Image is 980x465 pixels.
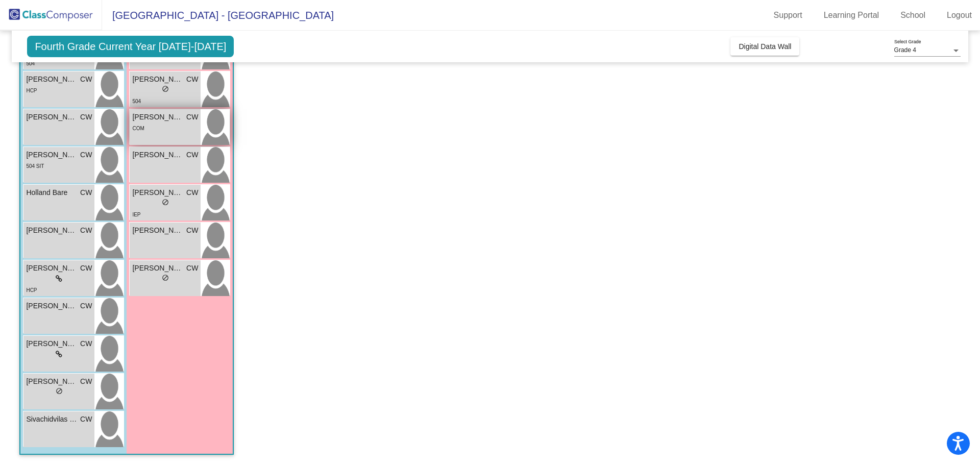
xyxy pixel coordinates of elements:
[162,199,169,206] span: do_not_disturb_alt
[162,85,169,92] span: do_not_disturb_alt
[26,301,77,311] span: [PERSON_NAME]
[56,387,63,395] span: do_not_disturb_alt
[26,414,77,425] span: Sivachidvilas [PERSON_NAME]
[186,74,198,85] span: CW
[80,414,92,425] span: CW
[186,263,198,274] span: CW
[80,225,92,236] span: CW
[132,150,183,160] span: [PERSON_NAME]
[739,42,791,51] span: Digital Data Wall
[26,287,37,293] span: HCP
[26,112,77,123] span: [PERSON_NAME]
[26,163,44,169] span: 504 SIT
[162,274,169,281] span: do_not_disturb_alt
[186,112,198,123] span: CW
[26,225,77,236] span: [PERSON_NAME] [PERSON_NAME]
[26,338,77,349] span: [PERSON_NAME]
[186,150,198,160] span: CW
[766,7,811,23] a: Support
[132,225,183,236] span: [PERSON_NAME]
[894,46,916,54] span: Grade 4
[892,7,934,23] a: School
[132,126,144,131] span: COM
[186,225,198,236] span: CW
[26,187,77,198] span: Holland Bare
[132,112,183,123] span: [PERSON_NAME]
[80,301,92,311] span: CW
[26,61,35,66] span: 504
[80,338,92,349] span: CW
[132,74,183,85] span: [PERSON_NAME]
[80,187,92,198] span: CW
[132,212,140,217] span: IEP
[132,263,183,274] span: [PERSON_NAME]
[132,187,183,198] span: [PERSON_NAME]
[816,7,888,23] a: Learning Portal
[26,74,77,85] span: [PERSON_NAME]
[132,99,141,104] span: 504
[102,7,334,23] span: [GEOGRAPHIC_DATA] - [GEOGRAPHIC_DATA]
[27,36,234,57] span: Fourth Grade Current Year [DATE]-[DATE]
[939,7,980,23] a: Logout
[80,74,92,85] span: CW
[80,376,92,387] span: CW
[80,150,92,160] span: CW
[80,263,92,274] span: CW
[26,376,77,387] span: [PERSON_NAME]
[26,88,37,93] span: HCP
[80,112,92,123] span: CW
[186,187,198,198] span: CW
[730,37,799,56] button: Digital Data Wall
[26,150,77,160] span: [PERSON_NAME]
[26,263,77,274] span: [PERSON_NAME]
